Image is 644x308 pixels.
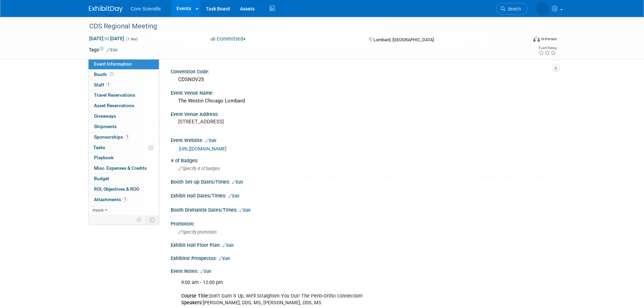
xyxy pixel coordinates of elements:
span: Playbook [94,155,114,160]
a: Event Information [89,59,159,69]
span: to [103,36,110,41]
div: In-Person [541,37,557,42]
span: Tasks [93,145,105,150]
div: Booth Set-up Dates/Times: [171,177,555,186]
img: Format-Inperson.png [533,36,540,42]
td: Toggle Event Tabs [145,215,159,224]
a: Staff1 [89,80,159,90]
pre: [STREET_ADDRESS] [178,119,324,125]
span: 1 [123,197,128,202]
span: Asset Reservations [94,103,134,108]
td: Personalize Event Tab Strip [134,215,145,224]
span: Specify promotion [178,230,217,235]
span: 1 [106,82,111,87]
span: more [93,207,103,213]
a: Edit [232,180,243,185]
a: Edit [219,256,230,261]
span: Attachments [94,197,128,202]
span: Booth not reserved yet [109,72,115,77]
a: Attachments1 [89,195,159,205]
span: Booth [94,72,115,77]
a: Sponsorships1 [89,132,159,142]
a: Search [496,3,527,15]
div: Event Rating [538,46,556,50]
img: Megan Murray [536,2,549,15]
span: Staff [94,82,111,88]
div: Exhibit Hall Floor Plan: [171,240,555,249]
span: Core Scientific [131,6,161,11]
a: more [89,205,159,215]
img: ExhibitDay [89,6,123,13]
div: Booth Dismantle Dates/Times: [171,205,555,214]
td: Tags [89,46,118,53]
span: ROI, Objectives & ROO [94,186,139,192]
div: Exhibit Hall Dates/Times: [171,191,555,199]
span: Event Information [94,61,132,67]
a: Playbook [89,153,159,163]
span: Shipments [94,124,117,129]
button: Committed [208,35,248,43]
span: Sponsorships [94,134,130,140]
span: Lombard, [GEOGRAPHIC_DATA] [374,37,434,42]
a: ROI, Objectives & ROO [89,184,159,194]
span: Giveaways [94,113,116,119]
a: Travel Reservations [89,90,159,100]
span: (1 day) [125,37,138,41]
div: Exhibitor Prospectus: [171,253,555,262]
a: Budget [89,174,159,184]
a: Edit [239,208,251,213]
b: Course Title: [181,293,209,299]
a: [URL][DOMAIN_NAME] [179,146,226,151]
a: Edit [228,194,239,198]
span: Misc. Expenses & Credits [94,165,147,171]
a: Giveaways [89,111,159,121]
div: Promotion: [171,219,555,227]
div: Convention Code: [171,67,555,75]
div: # of Badges: [171,156,555,164]
span: 1 [125,134,130,139]
span: Travel Reservations [94,92,135,98]
div: Event Notes: [171,266,555,275]
a: Edit [222,243,234,248]
span: Search [505,6,521,11]
a: Misc. Expenses & Credits [89,163,159,173]
div: CDSNOV25 [176,74,550,85]
a: Edit [200,269,211,274]
div: CDS Regional Meeting [87,20,517,32]
a: Booth [89,70,159,80]
div: Event Venue Address: [171,109,555,118]
a: Edit [106,48,118,52]
a: Asset Reservations [89,101,159,111]
div: The Westin Chicago Lombard [176,96,550,106]
div: Event Format [487,35,557,45]
div: Event Website: [171,135,555,144]
b: Speakers: [181,300,203,306]
span: Specify # of badges [178,166,220,171]
div: Event Venue Name: [171,88,555,96]
a: Shipments [89,122,159,132]
a: Tasks [89,143,159,153]
span: [DATE] [DATE] [89,35,124,42]
span: Budget [94,176,109,181]
a: Edit [205,138,216,143]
